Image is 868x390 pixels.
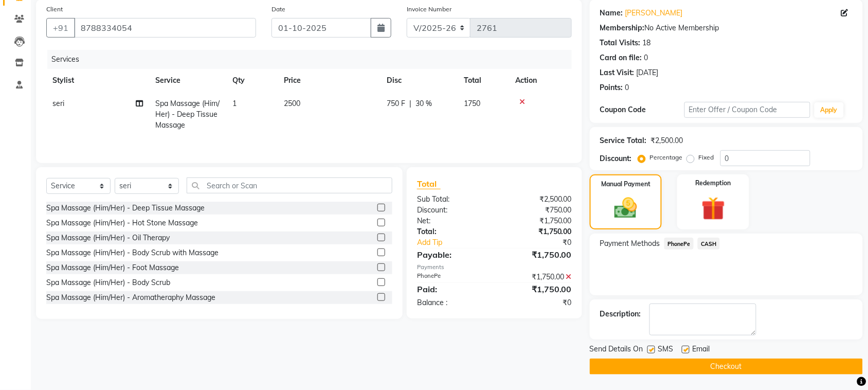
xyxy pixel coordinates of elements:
[600,238,660,249] span: Payment Methods
[46,18,75,38] button: +91
[600,82,623,93] div: Points:
[409,297,495,308] div: Balance :
[600,23,645,33] div: Membership:
[590,344,643,357] span: Send Details On
[46,5,63,14] label: Client
[284,99,300,108] span: 2500
[600,8,623,19] div: Name:
[409,272,495,282] div: PhonePe
[494,216,580,226] div: ₹1,750.00
[590,359,863,375] button: Checkout
[494,283,580,295] div: ₹1,750.00
[693,344,710,357] span: Email
[494,205,580,216] div: ₹750.00
[46,69,149,92] th: Stylist
[815,102,844,118] button: Apply
[387,98,405,109] span: 750 F
[417,179,441,189] span: Total
[46,203,205,214] div: Spa Massage (Him/Her) - Deep Tissue Massage
[409,226,495,237] div: Total:
[644,52,648,63] div: 0
[607,195,644,221] img: _cash.svg
[658,344,674,357] span: SMS
[509,237,580,248] div: ₹0
[600,135,647,146] div: Service Total:
[46,247,219,258] div: Spa Massage (Him/Her) - Body Scrub with Massage
[409,237,509,248] a: Add Tip
[46,277,170,288] div: Spa Massage (Him/Her) - Body Scrub
[600,104,684,115] div: Coupon Code
[637,67,659,78] div: [DATE]
[601,180,650,189] label: Manual Payment
[600,153,632,164] div: Discount:
[149,69,226,92] th: Service
[696,179,731,188] label: Redemption
[600,23,853,33] div: No Active Membership
[381,69,458,92] th: Disc
[694,194,733,223] img: _gift.svg
[409,205,495,216] div: Discount:
[46,292,215,303] div: Spa Massage (Him/Her) - Aromatheraphy Massage
[74,18,256,38] input: Search by Name/Mobile/Email/Code
[47,50,580,69] div: Services
[699,153,714,162] label: Fixed
[417,263,572,272] div: Payments
[625,82,629,93] div: 0
[494,226,580,237] div: ₹1,750.00
[278,69,381,92] th: Price
[494,194,580,205] div: ₹2,500.00
[600,52,642,63] div: Card on file:
[494,272,580,282] div: ₹1,750.00
[187,178,392,193] input: Search or Scan
[600,38,641,48] div: Total Visits:
[600,67,635,78] div: Last Visit:
[409,194,495,205] div: Sub Total:
[600,309,641,320] div: Description:
[409,98,411,109] span: |
[698,238,720,250] span: CASH
[46,218,198,228] div: Spa Massage (Him/Her) - Hot Stone Massage
[494,249,580,261] div: ₹1,750.00
[651,135,683,146] div: ₹2,500.00
[464,99,480,108] span: 1750
[46,262,179,273] div: Spa Massage (Him/Her) - Foot Massage
[458,69,509,92] th: Total
[232,99,237,108] span: 1
[494,297,580,308] div: ₹0
[409,283,495,295] div: Paid:
[643,38,651,48] div: 18
[407,5,451,14] label: Invoice Number
[272,5,285,14] label: Date
[226,69,278,92] th: Qty
[625,8,683,19] a: [PERSON_NAME]
[409,216,495,226] div: Net:
[415,98,432,109] span: 30 %
[409,249,495,261] div: Payable:
[684,102,810,118] input: Enter Offer / Coupon Code
[650,153,683,162] label: Percentage
[52,99,64,108] span: seri
[509,69,572,92] th: Action
[155,99,220,130] span: Spa Massage (Him/Her) - Deep Tissue Massage
[46,233,170,243] div: Spa Massage (Him/Her) - Oil Therapy
[664,238,694,250] span: PhonePe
